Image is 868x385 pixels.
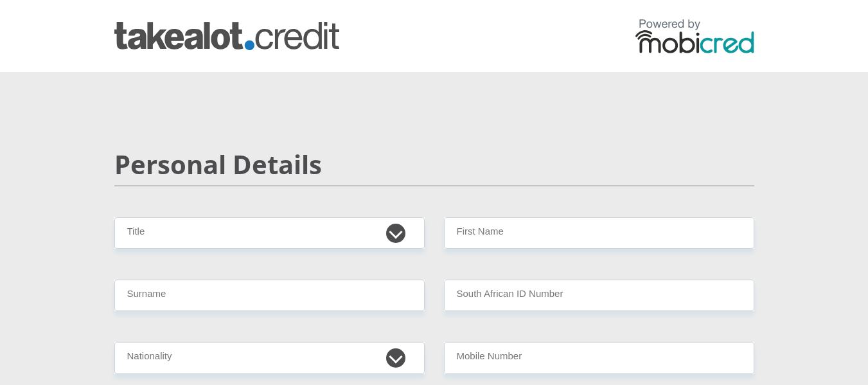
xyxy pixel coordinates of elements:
[444,217,754,249] input: First Name
[114,149,754,180] h2: Personal Details
[114,22,339,50] img: takealot_credit logo
[114,280,425,311] input: Surname
[444,342,754,373] input: Contact Number
[444,280,754,311] input: ID Number
[635,19,754,53] img: powered by mobicred logo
